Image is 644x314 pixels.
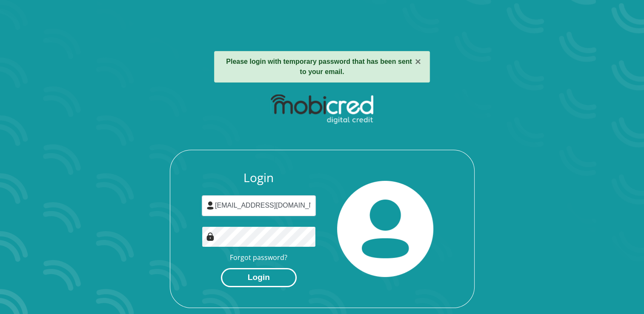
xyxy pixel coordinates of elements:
a: Forgot password? [230,253,287,262]
h3: Login [202,171,316,185]
img: Image [206,232,215,241]
input: Username [202,195,316,216]
button: × [415,57,421,67]
strong: Please login with temporary password that has been sent to your email. [226,58,412,75]
img: mobicred logo [271,94,373,124]
button: Login [221,268,297,287]
img: user-icon image [206,201,215,210]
